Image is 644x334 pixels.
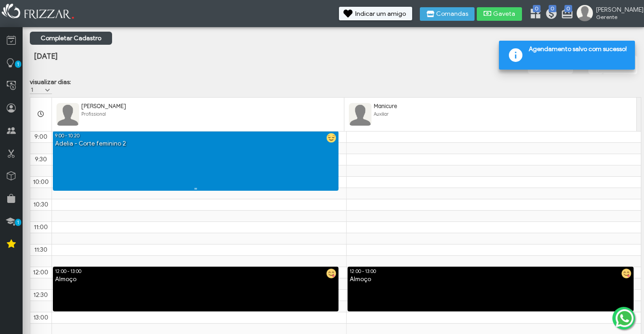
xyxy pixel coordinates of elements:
[81,103,126,109] span: [PERSON_NAME]
[53,140,339,148] div: Adelia - Corte feminino 2
[545,7,554,22] a: 0
[56,103,79,126] img: FuncionarioFotoBean_get.xhtml
[35,155,47,163] span: 9:30
[348,275,634,284] div: Almoço
[15,61,21,68] span: 1
[561,7,570,22] a: 0
[564,5,572,12] span: 0
[34,246,47,254] span: 11:30
[326,268,336,278] img: almoco.png
[436,11,468,17] span: Comandas
[55,133,80,139] span: 9:00 - 10:20
[533,5,541,12] span: 0
[30,86,44,94] label: 1
[374,111,389,117] span: Auxiliar
[420,7,475,21] button: Comandas
[477,7,522,21] button: Gaveta
[529,45,628,56] span: Agendamento salvo com sucesso!
[33,201,48,208] span: 10:30
[339,7,412,20] button: Indicar um amigo
[326,133,336,143] img: agendado.png
[15,219,21,226] span: 1
[33,314,48,321] span: 13:00
[349,103,371,126] img: FuncionarioFotoBean_get.xhtml
[33,178,49,186] span: 10:00
[34,223,48,231] span: 11:00
[529,7,538,22] a: 0
[34,52,57,61] span: [DATE]
[33,291,48,299] span: 12:30
[33,268,48,276] span: 12:00
[55,268,81,274] span: 12:00 - 13:00
[350,268,376,274] span: 12:00 - 13:00
[34,133,47,141] span: 9:00
[53,275,339,284] div: Almoço
[577,5,639,23] a: [PERSON_NAME] Gerente
[81,111,106,117] span: Profissional
[614,307,635,329] img: whatsapp.png
[493,11,516,17] span: Gaveta
[30,32,112,45] a: Completar Cadastro
[549,5,556,12] span: 0
[30,78,71,86] label: visualizar dias:
[355,11,406,17] span: Indicar um amigo
[596,6,637,14] span: [PERSON_NAME]
[374,103,397,109] span: Manicure
[596,14,637,20] span: Gerente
